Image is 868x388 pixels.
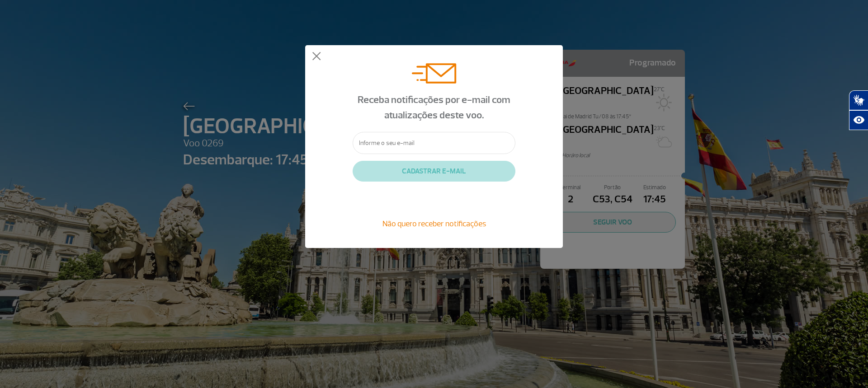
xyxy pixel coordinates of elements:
[358,93,510,122] span: Receba notificações por e-mail com atualizações deste voo.
[382,219,486,229] span: Não quero receber notificações
[353,161,515,182] button: CADASTRAR E-MAIL
[849,90,868,130] div: Plugin de acessibilidade da Hand Talk.
[849,110,868,130] button: Abrir recursos assistivos.
[849,90,868,110] button: Abrir tradutor de língua de sinais.
[353,132,515,154] input: Informe o seu e-mail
